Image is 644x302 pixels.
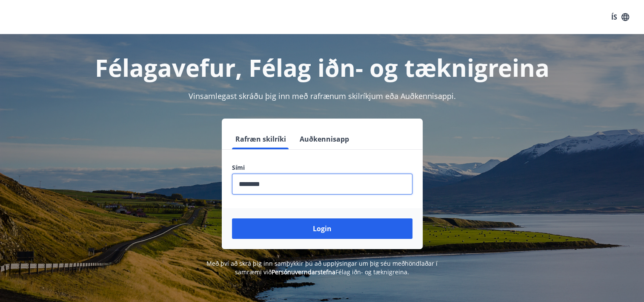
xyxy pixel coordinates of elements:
button: Auðkennisapp [296,129,352,149]
button: ÍS [607,9,634,25]
button: Rafræn skilríki [232,129,289,149]
button: Login [232,218,412,239]
span: Vinsamlegast skráðu þig inn með rafrænum skilríkjum eða Auðkennisappi. [189,91,456,101]
label: Sími [232,163,412,172]
span: Með því að skrá þig inn samþykkir þú að upplýsingar um þig séu meðhöndlaðar í samræmi við Félag i... [206,259,438,276]
h1: Félagavefur, Félag iðn- og tæknigreina [26,51,618,84]
a: Persónuverndarstefna [272,268,335,276]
